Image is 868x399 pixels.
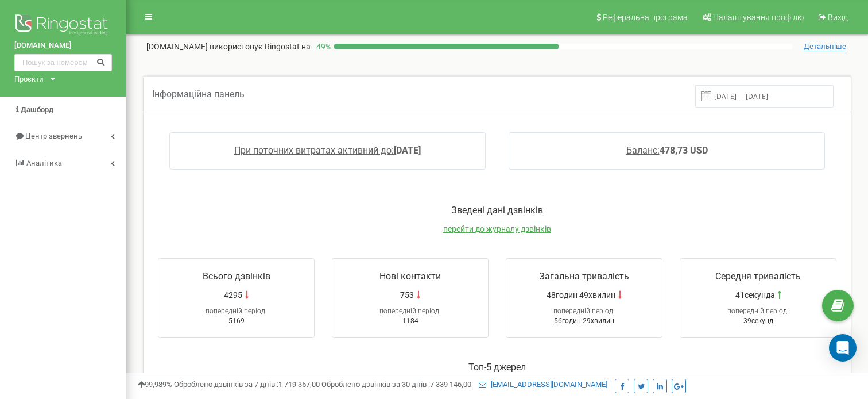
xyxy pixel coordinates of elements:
span: 753 [400,289,414,301]
span: Інформаційна панель [152,89,245,99]
input: Пошук за номером [14,54,112,71]
span: Зведені дані дзвінків [451,205,543,216]
span: Баланс: [626,145,660,156]
span: попередній період: [379,307,441,315]
span: Дашборд [21,105,53,114]
span: Оброблено дзвінків за 7 днів : [174,380,320,389]
u: 1 719 357,00 [278,380,320,389]
span: 56годин 29хвилин [554,317,614,325]
a: При поточних витратах активний до:[DATE] [234,145,421,156]
p: [DOMAIN_NAME] [146,41,311,52]
span: 4295 [224,289,242,301]
a: Баланс:478,73 USD [626,145,708,156]
span: Центр звернень [25,132,82,140]
span: Налаштування профілю [713,13,804,22]
span: Загальна тривалість [539,271,629,282]
span: попередній період: [553,307,615,315]
span: 48годин 49хвилин [547,289,615,301]
span: використовує Ringostat на [210,42,311,51]
div: Проєкти [14,74,44,85]
a: перейти до журналу дзвінків [443,224,551,233]
img: Ringostat logo [14,11,112,40]
span: Оброблено дзвінків за 30 днів : [321,380,471,389]
span: При поточних витратах активний до: [234,145,394,156]
span: 99,989% [138,380,172,389]
a: [DOMAIN_NAME] [14,40,112,51]
span: 39секунд [743,317,773,325]
span: Toп-5 джерел [468,362,526,373]
span: 5169 [228,317,245,325]
span: попередній період: [206,307,267,315]
span: Середня тривалість [715,271,801,282]
span: Вихід [828,13,848,22]
span: Реферальна програма [603,13,688,22]
span: 1184 [402,317,418,325]
p: 49 % [311,41,334,52]
span: Нові контакти [379,271,441,282]
span: Аналiтика [26,159,62,167]
a: [EMAIL_ADDRESS][DOMAIN_NAME] [479,380,607,389]
span: попередній період: [727,307,789,315]
u: 7 339 146,00 [430,380,471,389]
div: Open Intercom Messenger [829,334,857,362]
span: Детальніше [804,42,846,51]
span: 41секунда [735,289,775,301]
span: Всього дзвінків [203,271,270,282]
